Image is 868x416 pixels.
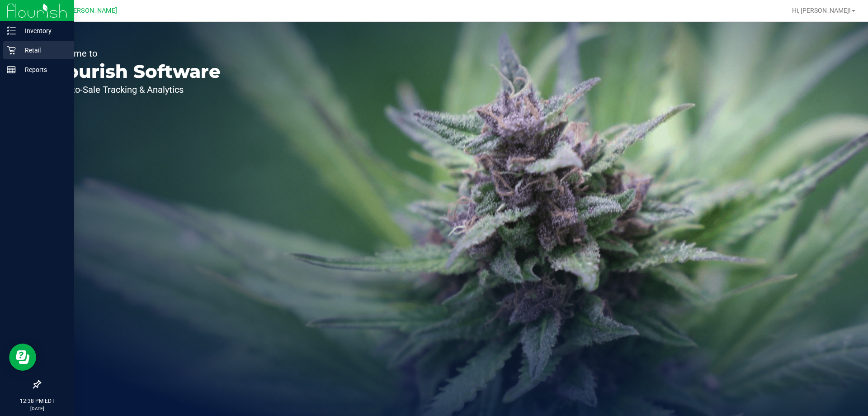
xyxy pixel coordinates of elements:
[4,397,70,405] p: 12:38 PM EDT
[16,45,70,56] p: Retail
[4,405,70,412] p: [DATE]
[7,65,16,74] inline-svg: Reports
[67,7,117,14] span: [PERSON_NAME]
[49,62,221,81] p: Flourish Software
[7,26,16,35] inline-svg: Inventory
[16,64,70,75] p: Reports
[49,85,221,94] p: Seed-to-Sale Tracking & Analytics
[792,7,851,14] span: Hi, [PERSON_NAME]!
[49,49,221,58] p: Welcome to
[9,344,36,371] iframe: Resource center
[16,25,70,36] p: Inventory
[7,46,16,55] inline-svg: Retail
